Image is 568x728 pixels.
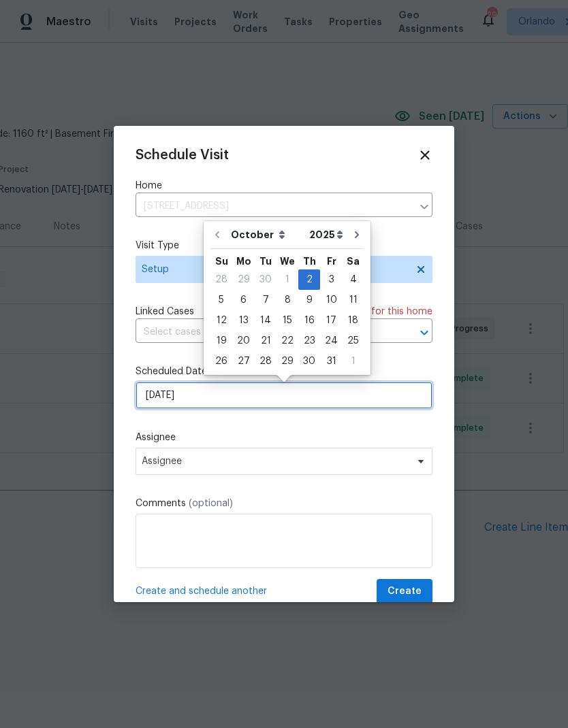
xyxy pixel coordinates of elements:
input: Enter in an address [136,196,412,217]
div: Fri Oct 17 2025 [320,310,343,331]
div: Thu Oct 23 2025 [298,331,320,351]
div: 16 [298,311,320,330]
div: Wed Oct 15 2025 [277,310,298,331]
select: Year [306,225,347,245]
div: Thu Oct 02 2025 [298,269,320,290]
label: Comments [136,497,432,510]
abbr: Thursday [303,257,316,266]
button: Open [415,323,434,342]
div: Fri Oct 03 2025 [320,269,343,290]
div: Sun Oct 19 2025 [210,331,232,351]
div: 27 [232,352,255,371]
abbr: Saturday [347,257,360,266]
input: M/D/YYYY [136,382,432,409]
button: Create [377,579,432,604]
span: Setup [142,263,407,276]
button: Go to previous month [207,221,227,248]
div: 9 [298,291,320,310]
div: Mon Sep 29 2025 [232,269,255,290]
div: Mon Oct 13 2025 [232,310,255,331]
span: Close [417,148,432,163]
div: 28 [210,270,232,289]
span: Create and schedule another [136,584,267,598]
div: 18 [343,311,364,330]
div: 30 [255,270,277,289]
div: Wed Oct 29 2025 [277,351,298,371]
div: 29 [277,352,298,371]
input: Select cases [136,322,394,343]
div: 20 [232,331,255,350]
div: Thu Oct 16 2025 [298,310,320,331]
div: Thu Oct 30 2025 [298,351,320,371]
div: 11 [343,291,364,310]
div: 4 [343,270,364,289]
div: Fri Oct 31 2025 [320,351,343,371]
div: 19 [210,331,232,350]
div: 14 [255,311,277,330]
div: Tue Oct 28 2025 [255,351,277,371]
div: Sun Oct 26 2025 [210,351,232,371]
div: Sat Oct 18 2025 [343,310,364,331]
abbr: Wednesday [280,257,295,266]
div: Sat Oct 11 2025 [343,290,364,310]
div: Mon Oct 06 2025 [232,290,255,310]
div: Fri Oct 24 2025 [320,331,343,351]
div: Sat Oct 04 2025 [343,269,364,290]
abbr: Monday [236,257,251,266]
div: 28 [255,352,277,371]
div: 15 [277,311,298,330]
label: Scheduled Date [136,365,432,378]
div: Wed Oct 01 2025 [277,269,298,290]
div: 24 [320,331,343,350]
div: 1 [343,352,364,371]
div: 23 [298,331,320,350]
div: 5 [210,291,232,310]
abbr: Friday [327,257,336,266]
div: 22 [277,331,298,350]
div: Wed Oct 22 2025 [277,331,298,351]
div: Tue Oct 07 2025 [255,290,277,310]
label: Home [136,179,432,193]
div: 13 [232,311,255,330]
label: Assignee [136,431,432,444]
div: 30 [298,352,320,371]
button: Go to next month [347,221,367,248]
div: Sat Oct 25 2025 [343,331,364,351]
div: 7 [255,291,277,310]
div: Tue Sep 30 2025 [255,269,277,290]
div: Mon Oct 20 2025 [232,331,255,351]
div: Mon Oct 27 2025 [232,351,255,371]
abbr: Sunday [215,257,228,266]
div: Sat Nov 01 2025 [343,351,364,371]
div: 31 [320,352,343,371]
div: 6 [232,291,255,310]
div: 17 [320,311,343,330]
abbr: Tuesday [259,257,272,266]
span: Create [388,583,422,600]
span: (optional) [189,499,233,508]
div: 1 [277,270,298,289]
div: 29 [232,270,255,289]
div: 21 [255,331,277,350]
div: Sun Oct 05 2025 [210,290,232,310]
div: 3 [320,270,343,289]
div: Fri Oct 10 2025 [320,290,343,310]
span: Schedule Visit [136,148,229,162]
div: Sun Oct 12 2025 [210,310,232,331]
div: Tue Oct 14 2025 [255,310,277,331]
div: 10 [320,291,343,310]
select: Month [227,225,306,245]
div: Sun Sep 28 2025 [210,269,232,290]
div: Wed Oct 08 2025 [277,290,298,310]
span: Assignee [142,456,409,467]
label: Visit Type [136,239,432,252]
div: 26 [210,352,232,371]
div: 12 [210,311,232,330]
div: Tue Oct 21 2025 [255,331,277,351]
div: 25 [343,331,364,350]
div: Thu Oct 09 2025 [298,290,320,310]
span: Linked Cases [136,305,194,318]
div: 8 [277,291,298,310]
div: 2 [298,270,320,289]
